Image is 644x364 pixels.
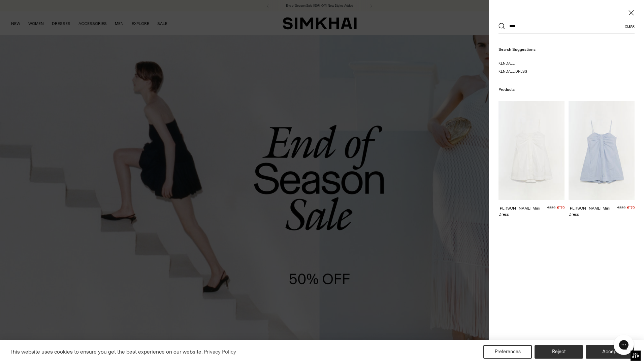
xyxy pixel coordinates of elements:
[508,61,515,66] span: all
[505,19,625,34] input: What are you looking for?
[498,87,515,92] span: Products
[498,101,565,200] img: Kendall Cotton Mini Dress
[610,332,637,357] iframe: Gorgias live chat messenger
[498,61,508,66] mark: kend
[569,101,635,217] a: Kendall Cotton Mini Dress [PERSON_NAME] Mini Dress €330€170
[569,205,617,217] div: [PERSON_NAME] Mini Dress
[586,345,634,359] button: Accept
[498,101,565,217] a: Kendall Cotton Mini Dress [PERSON_NAME] Mini Dress €330€170
[10,349,203,355] span: This website uses cookies to ensure you get the best experience on our website.
[498,47,536,52] span: Search suggestions
[203,347,237,357] a: Privacy Policy (opens in a new tab)
[547,206,555,210] s: €330
[498,69,508,74] mark: kend
[535,345,583,359] button: Reject
[557,206,565,210] span: €170
[627,206,635,210] span: €170
[508,69,527,74] span: all dress
[498,69,565,74] a: kendall dress
[628,9,635,16] button: Close
[617,206,625,210] s: €330
[625,25,635,28] button: Clear
[498,23,505,30] button: Search
[483,345,532,359] button: Preferences
[498,205,547,217] div: [PERSON_NAME] Mini Dress
[569,101,635,200] img: Kendall Cotton Mini Dress
[498,61,565,66] a: kendall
